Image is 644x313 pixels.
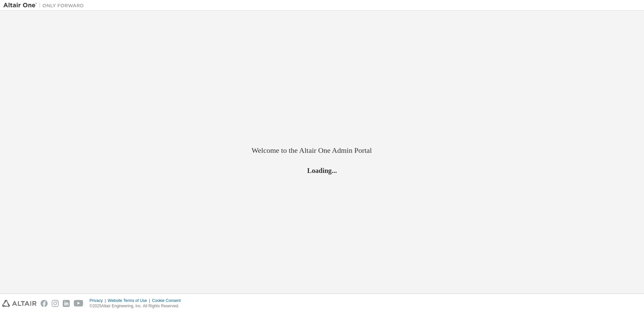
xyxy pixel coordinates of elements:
[74,300,84,307] img: youtube.svg
[90,298,108,303] div: Privacy
[3,2,87,9] img: Altair One
[108,298,152,303] div: Website Terms of Use
[63,300,70,307] img: linkedin.svg
[52,300,59,307] img: instagram.svg
[90,303,185,309] p: © 2025 Altair Engineering, Inc. All Rights Reserved.
[2,300,37,307] img: altair_logo.svg
[41,300,48,307] img: facebook.svg
[252,146,392,155] h2: Welcome to the Altair One Admin Portal
[252,166,392,175] h2: Loading...
[152,298,184,303] div: Cookie Consent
